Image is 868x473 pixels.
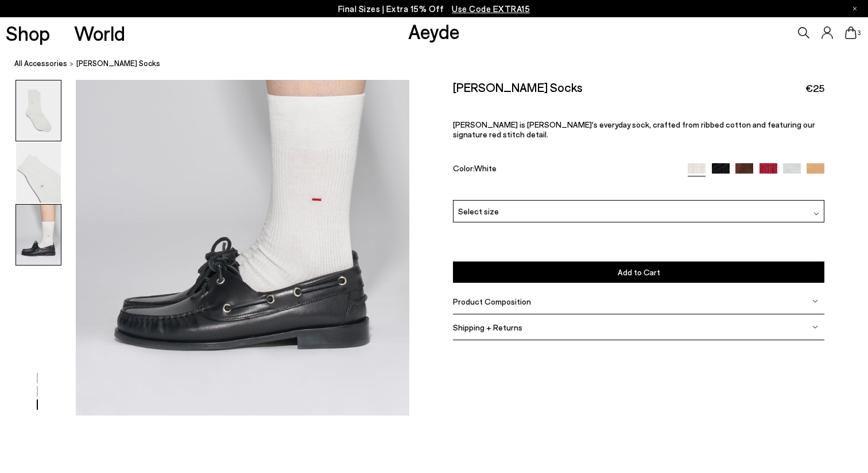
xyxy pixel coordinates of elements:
[453,297,531,306] span: Product Composition
[812,324,818,330] img: svg%3E
[474,163,497,172] span: White
[805,81,824,95] span: €25
[16,143,61,203] img: Jamie Cotton Socks - Image 2
[845,26,857,39] a: 3
[408,19,460,43] a: Aeyde
[16,80,61,141] img: Jamie Cotton Socks - Image 1
[6,23,50,43] a: Shop
[458,205,499,217] span: Select size
[452,3,530,14] span: Navigate to /collections/ss25-final-sizes
[14,48,868,80] nav: breadcrumb
[338,2,530,16] p: Final Sizes | Extra 15% Off
[14,57,67,70] a: All Accessories
[76,57,160,70] span: [PERSON_NAME] Socks
[453,163,676,176] div: Color:
[74,23,125,43] a: World
[813,210,819,216] img: svg%3E
[453,80,583,94] h2: [PERSON_NAME] Socks
[812,298,818,304] img: svg%3E
[16,205,61,265] img: Jamie Cotton Socks - Image 3
[857,30,862,36] span: 3
[618,267,660,277] span: Add to Cart
[453,262,825,283] button: Add to Cart
[453,120,825,139] p: [PERSON_NAME] is [PERSON_NAME]'s everyday sock, crafted from ribbed cotton and featuring our sign...
[453,322,522,332] span: Shipping + Returns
